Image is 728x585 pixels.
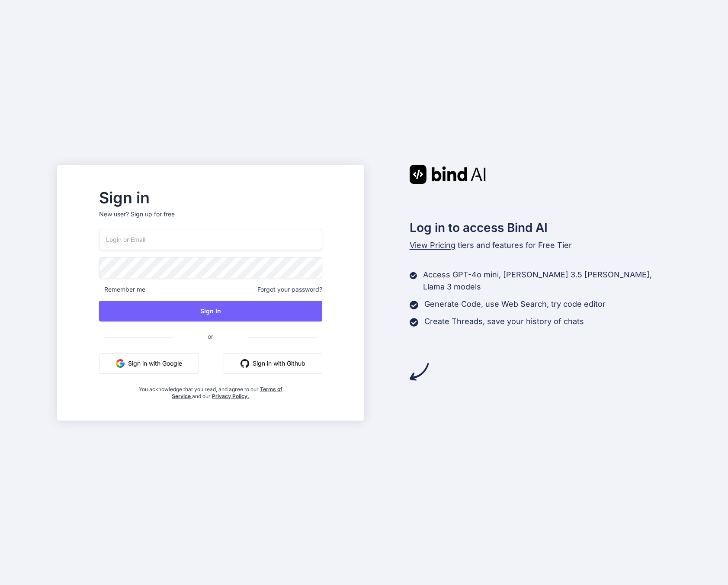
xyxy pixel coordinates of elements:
keeper-lock: Open Keeper Popup [305,234,316,244]
h2: Sign in [99,191,322,205]
span: Forgot your password? [257,285,322,294]
h2: Log in to access Bind AI [410,219,671,237]
a: Privacy Policy. [212,393,249,399]
input: Login or Email [99,229,322,250]
p: Access GPT-4o mini, [PERSON_NAME] 3.5 [PERSON_NAME], Llama 3 models [423,269,671,293]
img: google [116,359,125,368]
img: github [241,359,249,368]
p: New user? [99,210,322,229]
a: Terms of Service [172,386,282,399]
button: Sign in with Google [99,353,199,374]
button: Sign in with Github [224,353,322,374]
button: Sign In [99,301,322,321]
p: Generate Code, use Web Search, try code editor [424,298,606,310]
span: View Pricing [410,241,455,250]
p: tiers and features for Free Tier [410,239,671,251]
p: Create Threads, save your history of chats [424,315,584,328]
span: or [173,326,248,347]
div: You acknowledge that you read, and agree to our and our [136,381,285,400]
span: Remember me [99,285,145,294]
img: arrow [410,362,429,381]
div: Sign up for free [131,210,175,219]
img: Bind AI logo [410,165,486,184]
